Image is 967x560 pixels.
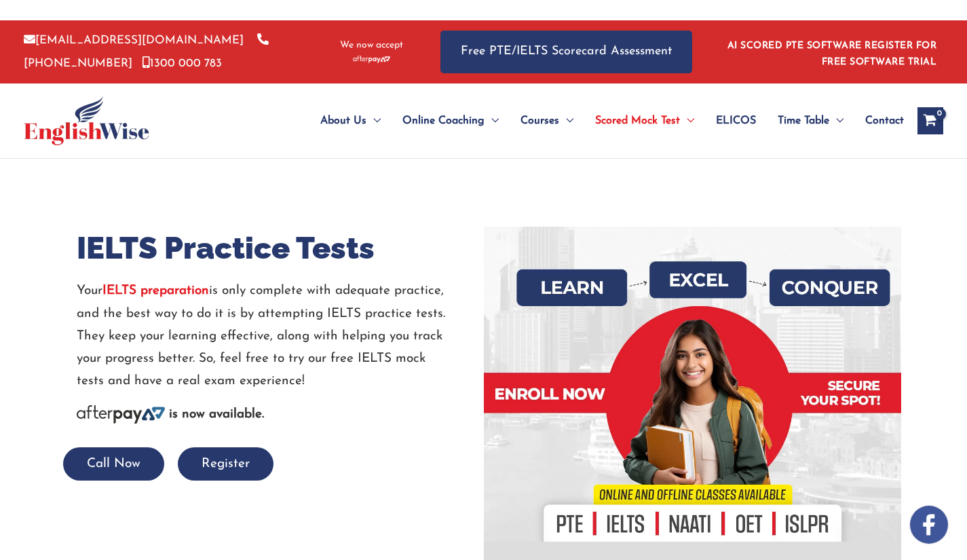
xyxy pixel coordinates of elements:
[705,97,767,145] a: ELICOS
[288,97,904,145] nav: Site Navigation: Main Menu
[440,31,692,73] a: Free PTE/IELTS Scorecard Assessment
[169,408,264,421] b: is now available.
[402,97,485,145] span: Online Coaching
[680,97,694,145] span: Menu Toggle
[366,97,381,145] span: Menu Toggle
[854,97,904,145] a: Contact
[584,97,705,145] a: Scored Mock TestMenu Toggle
[340,39,403,52] span: We now accept
[727,41,937,67] a: AI SCORED PTE SOFTWARE REGISTER FOR FREE SOFTWARE TRIAL
[24,96,149,145] img: cropped-ew-logo
[63,447,164,481] button: Call Now
[309,97,392,145] a: About UsMenu Toggle
[63,458,164,470] a: Call Now
[559,97,573,145] span: Menu Toggle
[520,97,559,145] span: Courses
[719,30,943,74] aside: Header Widget 1
[320,97,366,145] span: About Us
[392,97,510,145] a: Online CoachingMenu Toggle
[24,35,269,69] a: [PHONE_NUMBER]
[510,97,584,145] a: CoursesMenu Toggle
[595,97,680,145] span: Scored Mock Test
[102,284,209,297] a: IELTS preparation
[716,97,756,145] span: ELICOS
[77,405,165,424] img: Afterpay-Logo
[485,97,499,145] span: Menu Toggle
[178,458,273,470] a: Register
[77,280,474,392] p: Your is only complete with adequate practice, and the best way to do it is by attempting IELTS pr...
[829,97,843,145] span: Menu Toggle
[917,107,943,134] a: View Shopping Cart, empty
[910,506,948,544] img: white-facebook.png
[178,447,273,481] button: Register
[77,227,474,269] h1: IELTS Practice Tests
[865,97,904,145] span: Contact
[778,97,829,145] span: Time Table
[767,97,854,145] a: Time TableMenu Toggle
[143,58,222,69] a: 1300 000 783
[353,56,390,63] img: Afterpay-Logo
[24,35,244,46] a: [EMAIL_ADDRESS][DOMAIN_NAME]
